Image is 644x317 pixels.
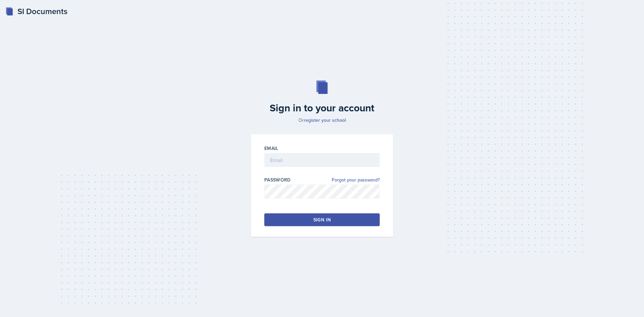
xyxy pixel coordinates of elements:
label: Email [264,145,278,152]
h2: Sign in to your account [247,102,397,114]
button: Sign in [264,213,380,226]
a: SI Documents [5,5,67,17]
div: Sign in [313,216,331,223]
a: register your school [304,117,346,123]
p: Or [247,117,397,123]
input: Email [264,153,380,167]
a: Forgot your password? [332,176,380,183]
label: Password [264,176,291,183]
